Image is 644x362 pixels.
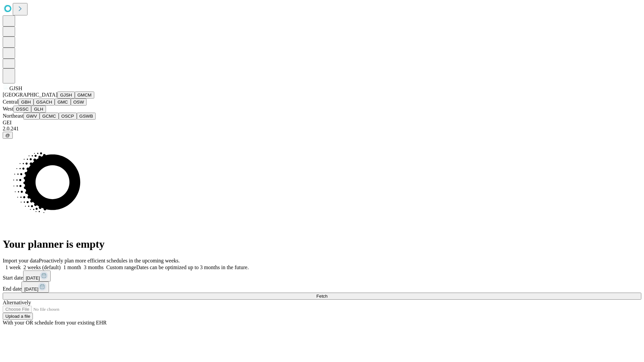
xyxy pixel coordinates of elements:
[55,99,70,106] button: GMC
[13,106,32,113] button: OSSC
[316,294,327,299] span: Fetch
[77,113,96,120] button: GSWB
[57,92,75,99] button: GJSH
[26,276,40,281] span: [DATE]
[18,99,34,106] button: GBH
[3,126,641,132] div: 2.0.241
[3,113,23,119] span: Northeast
[136,264,249,270] span: Dates can be optimized up to 3 months in the future.
[3,132,13,139] button: @
[34,99,55,106] button: GSACH
[23,113,40,120] button: GWV
[31,106,46,113] button: GLH
[59,113,77,120] button: OSCP
[3,282,641,293] div: End date
[3,270,641,282] div: Start date
[3,99,18,105] span: Central
[3,320,107,325] span: With your OR schedule from your existing EHR
[5,264,21,270] span: 1 week
[84,264,104,270] span: 3 months
[3,300,31,305] span: Alternatively
[5,133,10,138] span: @
[23,270,51,282] button: [DATE]
[71,99,87,106] button: OSW
[3,120,641,126] div: GEI
[23,264,61,270] span: 2 weeks (default)
[3,92,57,98] span: [GEOGRAPHIC_DATA]
[63,264,81,270] span: 1 month
[39,258,180,263] span: Proactively plan more efficient schedules in the upcoming weeks.
[24,287,38,292] span: [DATE]
[106,264,136,270] span: Custom range
[21,282,49,293] button: [DATE]
[3,293,641,300] button: Fetch
[9,85,22,91] span: GJSH
[3,313,33,320] button: Upload a file
[3,238,641,250] h1: Your planner is empty
[3,258,39,263] span: Import your data
[40,113,59,120] button: GCMC
[3,106,13,112] span: West
[75,92,94,99] button: GMCM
